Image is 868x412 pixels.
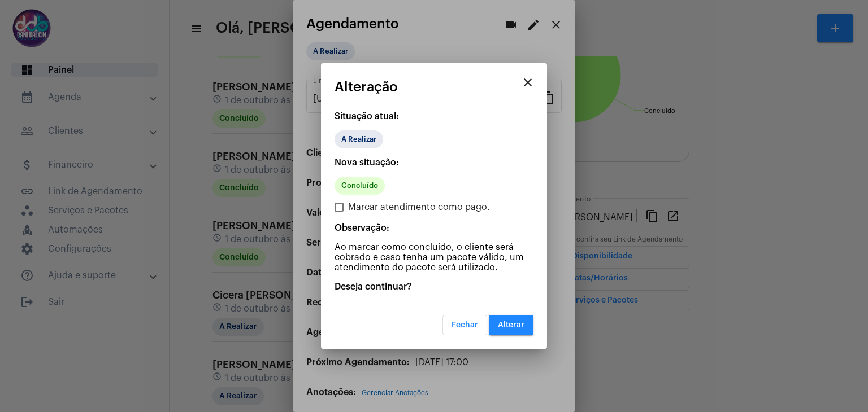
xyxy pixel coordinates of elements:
button: Fechar [442,315,487,335]
p: Deseja continuar? [335,282,533,292]
p: Nova situação: [335,157,533,168]
p: Situação atual: [335,111,533,121]
mat-chip: A Realizar [335,130,383,148]
button: Alterar [489,315,533,335]
span: Marcar atendimento como pago. [348,200,490,214]
mat-icon: close [521,76,535,89]
p: Observação: [335,223,533,233]
span: Alterar [498,321,524,329]
span: Alteração [335,80,398,94]
mat-chip: Concluído [335,177,385,195]
p: Ao marcar como concluído, o cliente será cobrado e caso tenha um pacote válido, um atendimento do... [335,242,533,273]
span: Fechar [452,321,478,329]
